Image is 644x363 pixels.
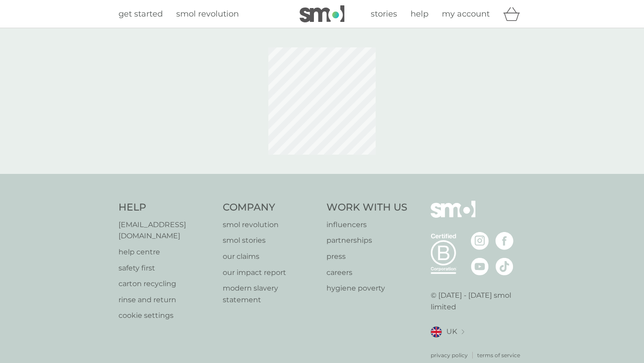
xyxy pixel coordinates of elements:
a: privacy policy [431,351,468,359]
span: my account [442,9,490,19]
img: smol [431,201,475,231]
a: rinse and return [119,294,214,306]
img: visit the smol Tiktok page [496,257,513,275]
a: terms of service [477,351,520,359]
img: select a new location [462,329,464,334]
a: smol revolution [176,8,239,21]
span: smol revolution [176,9,239,19]
span: get started [119,9,163,19]
a: smol stories [223,235,318,246]
img: visit the smol Instagram page [471,232,489,250]
a: careers [326,267,407,279]
span: UK [446,326,457,338]
span: help [411,9,428,19]
a: safety first [119,262,214,274]
a: influencers [326,219,407,231]
a: carton recycling [119,278,214,290]
a: cookie settings [119,310,214,321]
div: basket [503,5,525,23]
a: [EMAIL_ADDRESS][DOMAIN_NAME] [119,219,214,242]
a: stories [371,8,397,21]
img: smol [300,5,344,22]
img: visit the smol Youtube page [471,257,489,275]
span: stories [371,9,397,19]
a: help [411,8,428,21]
a: our impact report [223,267,318,279]
a: smol revolution [223,219,318,231]
img: visit the smol Facebook page [496,232,513,250]
img: UK flag [431,326,442,338]
a: my account [442,8,490,21]
a: partnerships [326,235,407,246]
a: help centre [119,246,214,258]
h4: Company [223,201,318,215]
a: get started [119,8,163,21]
h4: Help [119,201,214,215]
a: modern slavery statement [223,283,318,305]
a: hygiene poverty [326,283,407,294]
p: © [DATE] - [DATE] smol limited [431,290,526,312]
a: our claims [223,251,318,262]
h4: Work With Us [326,201,407,215]
a: press [326,251,407,262]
